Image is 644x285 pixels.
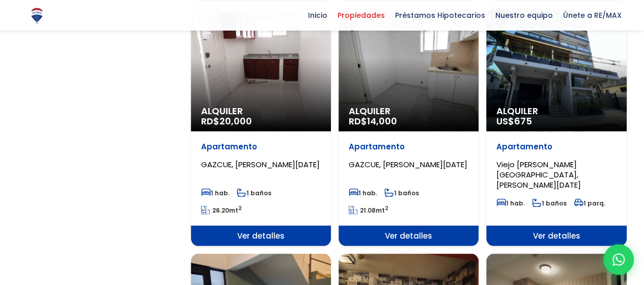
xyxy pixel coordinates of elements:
span: Alquiler [496,106,616,116]
p: Apartamento [201,141,321,151]
span: 1 baños [237,188,271,197]
span: 1 parq. [574,198,605,207]
span: 1 hab. [496,198,525,207]
span: RD$ [349,114,397,127]
a: Alquiler RD$20,000 Apartamento GAZCUE, [PERSON_NAME][DATE] 1 hab. 1 baños 26.20mt2 Ver detalles [191,9,331,246]
span: 26.20 [212,205,229,214]
span: mt [201,205,242,214]
sup: 2 [385,204,388,212]
span: Viejo [PERSON_NAME][GEOGRAPHIC_DATA], [PERSON_NAME][DATE] [496,159,581,190]
span: Alquiler [201,106,321,116]
sup: 2 [238,204,242,212]
span: 1 hab. [349,188,377,197]
span: GAZCUE, [PERSON_NAME][DATE] [201,159,320,169]
span: Inicio [303,8,332,23]
span: Ver detalles [191,225,331,246]
span: 1 baños [384,188,419,197]
span: mt [349,205,388,214]
p: Apartamento [496,141,616,151]
p: Apartamento [349,141,468,151]
span: 675 [514,114,532,127]
span: Préstamos Hipotecarios [390,8,490,23]
span: Ver detalles [486,225,626,246]
span: Ver detalles [339,225,479,246]
span: GAZCUE, [PERSON_NAME][DATE] [349,159,467,169]
span: 21.08 [360,205,376,214]
span: 1 baños [532,198,567,207]
span: Propiedades [332,8,390,23]
a: Alquiler US$675 Apartamento Viejo [PERSON_NAME][GEOGRAPHIC_DATA], [PERSON_NAME][DATE] 1 hab. 1 ba... [486,9,626,246]
span: Nuestro equipo [490,8,558,23]
span: RD$ [201,114,252,127]
span: US$ [496,114,532,127]
span: Alquiler [349,106,468,116]
a: Alquiler RD$14,000 Apartamento GAZCUE, [PERSON_NAME][DATE] 1 hab. 1 baños 21.08mt2 Ver detalles [339,9,479,246]
span: Únete a RE/MAX [558,8,627,23]
span: 14,000 [367,114,397,127]
img: Logo de REMAX [28,7,46,24]
span: 1 hab. [201,188,230,197]
span: 20,000 [219,114,252,127]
